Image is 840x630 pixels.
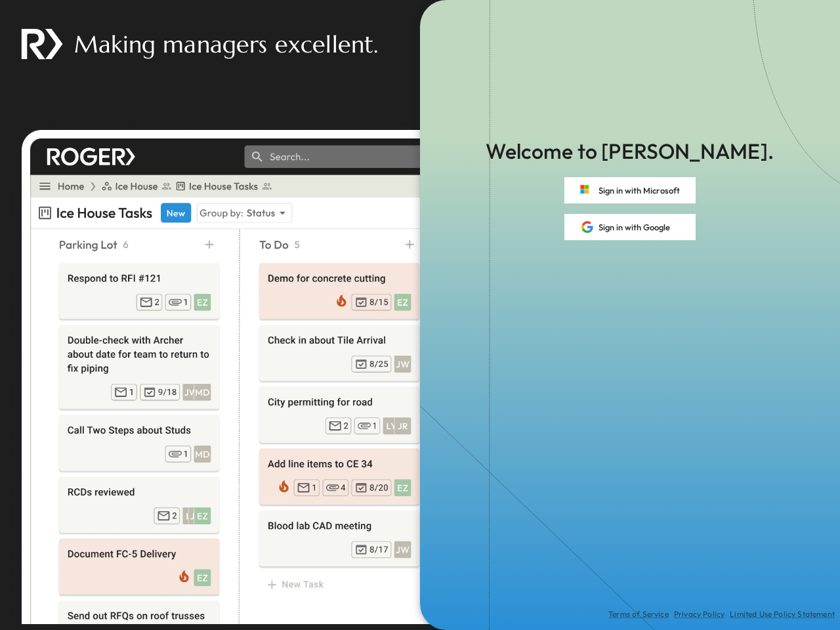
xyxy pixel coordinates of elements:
[486,136,774,167] p: Welcome to [PERSON_NAME].
[730,609,835,619] a: Limited Use Policy Statement
[608,609,669,619] a: Terms of Service
[564,177,696,203] button: Sign in with Microsoft
[74,28,378,61] p: Making managers excellent.
[674,609,724,619] a: Privacy Policy
[564,214,696,240] button: Sign in with Google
